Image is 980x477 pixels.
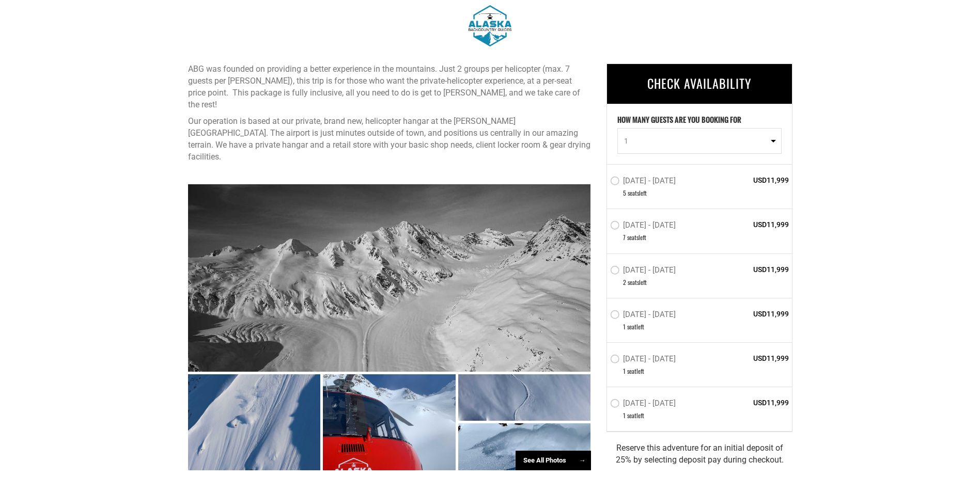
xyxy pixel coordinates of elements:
[714,175,789,185] span: USD11,999
[714,309,789,319] span: USD11,999
[628,188,647,197] span: seat left
[714,353,789,363] span: USD11,999
[637,278,639,287] span: s
[617,115,741,128] label: HOW MANY GUESTS ARE YOU BOOKING FOR
[714,397,789,408] span: USD11,999
[610,265,678,278] label: [DATE] - [DATE]
[516,451,591,471] div: See All Photos
[627,322,644,331] span: seat left
[714,219,789,230] span: USD11,999
[606,432,792,476] div: Reserve this adventure for an initial deposit of 25% by selecting deposit pay during checkout.
[623,188,626,197] span: 5
[627,367,644,375] span: seat left
[623,233,626,242] span: 7
[623,411,626,420] span: 1
[637,188,639,197] span: s
[188,63,591,110] p: ABG was founded on providing a better experience in the mountains. Just 2 groups per helicopter (...
[579,456,586,464] span: →
[610,354,678,367] label: [DATE] - [DATE]
[627,233,646,242] span: seat left
[624,136,768,146] span: 1
[628,278,647,287] span: seat left
[623,322,626,331] span: 1
[636,233,639,242] span: s
[623,367,626,375] span: 1
[623,278,626,287] span: 2
[627,411,644,420] span: seat left
[617,128,782,154] button: 1
[610,220,678,233] label: [DATE] - [DATE]
[610,310,678,322] label: [DATE] - [DATE]
[610,176,678,188] label: [DATE] - [DATE]
[714,264,789,275] span: USD11,999
[188,116,591,163] p: Our operation is based at our private, brand new, helicopter hangar at the [PERSON_NAME][GEOGRAPH...
[647,74,752,92] span: CHECK AVAILABILITY
[469,5,511,46] img: 1603915880.png
[610,399,678,411] label: [DATE] - [DATE]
